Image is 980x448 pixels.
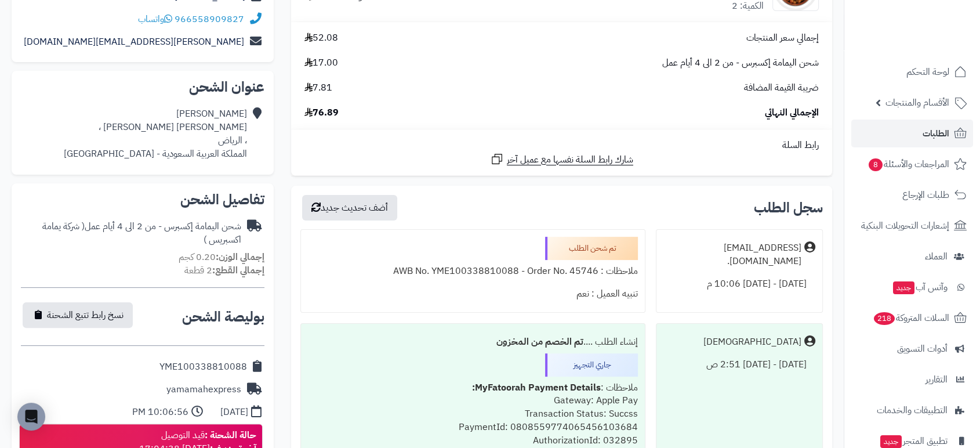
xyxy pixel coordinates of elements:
[880,435,902,448] span: جديد
[545,237,638,260] div: تم شحن الطلب
[490,152,633,167] a: شارك رابط السلة نفسها مع عميل آخر
[302,195,397,221] button: أضف تحديث جديد
[877,402,948,418] span: التطبيقات والخدمات
[308,283,638,305] div: تنبيه العميل : نعم
[892,279,948,295] span: وآتس آب
[851,304,973,332] a: السلات المتروكة218
[304,31,338,45] span: 52.08
[902,187,949,203] span: طلبات الإرجاع
[851,243,973,270] a: العملاء
[220,406,248,419] div: [DATE]
[925,371,948,388] span: التقارير
[744,81,819,95] span: ضريبة القيمة المضافة
[662,56,819,70] span: شحن اليمامة إكسبرس - من 2 الى 4 أيام عمل
[296,139,827,152] div: رابط السلة
[21,193,264,207] h2: تفاصيل الشحن
[17,403,45,431] div: Open Intercom Messenger
[765,106,819,120] span: الإجمالي النهائي
[545,353,638,377] div: جاري التجهيز
[663,353,815,376] div: [DATE] - [DATE] 2:51 ص
[861,218,949,234] span: إشعارات التحويلات البنكية
[906,64,949,80] span: لوحة التحكم
[23,302,133,328] button: نسخ رابط تتبع الشحنة
[304,106,339,120] span: 76.89
[308,331,638,353] div: إنشاء الطلب ....
[184,263,264,277] small: 2 قطعة
[925,248,948,265] span: العملاء
[179,250,264,264] small: 0.20 كجم
[703,335,801,349] div: [DEMOGRAPHIC_DATA]
[304,81,332,95] span: 7.81
[159,360,247,374] div: YME100338810088
[175,12,244,26] a: 966558909827
[851,212,973,240] a: إشعارات التحويلات البنكية
[64,107,247,160] div: [PERSON_NAME] [PERSON_NAME] [PERSON_NAME] ، ، الرياض المملكة العربية السعودية - [GEOGRAPHIC_DATA]
[216,250,264,264] strong: إجمالي الوزن:
[138,12,172,26] a: واتساب
[42,219,241,247] span: ( شركة يمامة اكسبريس )
[182,310,264,324] h2: بوليصة الشحن
[851,335,973,363] a: أدوات التسويق
[212,263,264,277] strong: إجمالي القطع:
[308,260,638,283] div: ملاحظات : AWB No. YME100338810088 - Order No. 45746
[851,150,973,178] a: المراجعات والأسئلة8
[507,153,633,167] span: شارك رابط السلة نفسها مع عميل آخر
[897,341,948,357] span: أدوات التسويق
[132,406,188,419] div: 10:06:56 PM
[21,220,241,247] div: شحن اليمامة إكسبرس - من 2 الى 4 أيام عمل
[496,335,583,349] b: تم الخصم من المخزون
[873,312,895,326] span: 218
[901,9,969,33] img: logo-2.png
[166,383,241,396] div: yamamahexpress
[851,366,973,393] a: التقارير
[205,428,256,442] strong: حالة الشحنة :
[663,241,801,268] div: [EMAIL_ADDRESS][DOMAIN_NAME].
[663,273,815,295] div: [DATE] - [DATE] 10:06 م
[472,381,601,395] b: MyFatoorah Payment Details:
[885,95,949,111] span: الأقسام والمنتجات
[873,310,949,326] span: السلات المتروكة
[893,281,914,294] span: جديد
[47,308,124,322] span: نسخ رابط تتبع الشحنة
[851,181,973,209] a: طلبات الإرجاع
[851,120,973,147] a: الطلبات
[868,158,883,172] span: 8
[923,125,949,142] span: الطلبات
[24,35,244,49] a: [PERSON_NAME][EMAIL_ADDRESS][DOMAIN_NAME]
[851,396,973,424] a: التطبيقات والخدمات
[746,31,819,45] span: إجمالي سعر المنتجات
[868,156,949,172] span: المراجعات والأسئلة
[851,58,973,86] a: لوحة التحكم
[21,80,264,94] h2: عنوان الشحن
[851,273,973,301] a: وآتس آبجديد
[304,56,338,70] span: 17.00
[754,201,823,215] h3: سجل الطلب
